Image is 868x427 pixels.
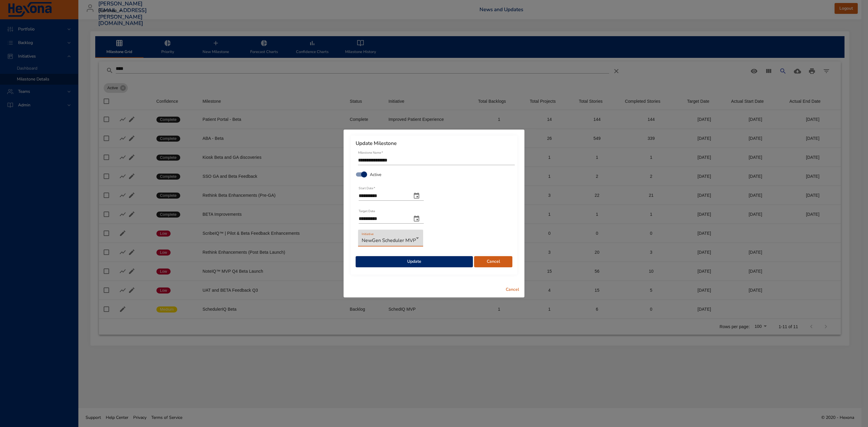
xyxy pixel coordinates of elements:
button: change end date [409,212,424,226]
span: Cancel [505,286,520,294]
span: Active [370,171,381,178]
button: change date [409,189,424,203]
div: NewGen Scheduler MVP [358,230,423,246]
button: Cancel [474,256,512,267]
h6: Update Milestone [356,140,512,146]
label: Milestone Name [358,151,383,155]
label: Target Date [359,210,375,213]
button: Update [356,256,473,267]
span: Cancel [479,258,508,265]
span: Update [360,258,468,265]
button: Cancel [503,284,522,295]
label: Start Date [359,187,375,190]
